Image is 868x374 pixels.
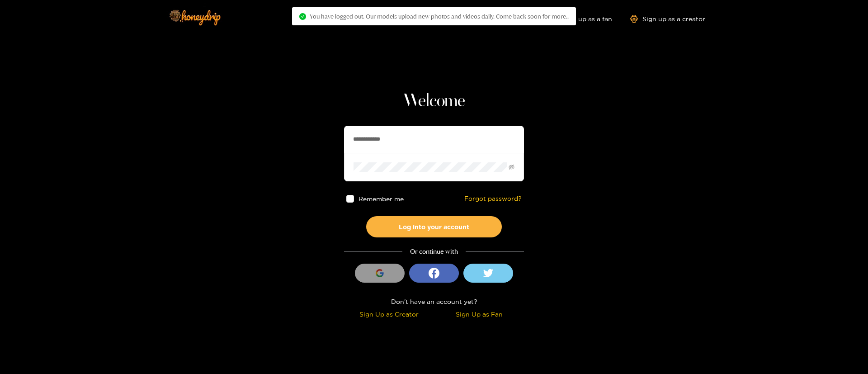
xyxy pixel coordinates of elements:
a: Forgot password? [464,195,522,203]
span: Remember me [359,195,404,202]
a: Sign up as a fan [550,15,612,23]
div: Sign Up as Fan [436,309,522,319]
span: check-circle [299,13,306,20]
div: Or continue with [344,246,524,257]
span: eye-invisible [509,164,514,170]
div: Sign Up as Creator [346,309,432,319]
span: You have logged out. Our models upload new photos and videos daily. Come back soon for more.. [310,13,569,20]
h1: Welcome [344,90,524,112]
div: Don't have an account yet? [344,296,524,307]
button: Log into your account [366,216,502,237]
a: Sign up as a creator [630,15,705,23]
